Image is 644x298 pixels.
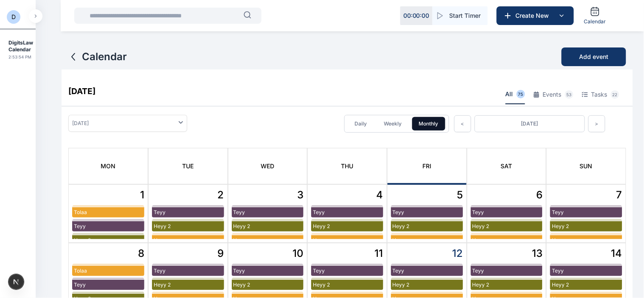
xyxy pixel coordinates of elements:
[72,120,183,127] span: [DATE]
[232,221,304,231] div: heyy 2
[497,6,574,25] button: Create New
[453,247,463,260] span: 12
[565,90,574,99] span: 53
[68,87,96,95] div: [DATE]
[581,3,610,28] a: Calendar
[611,90,619,99] span: 22
[311,221,383,231] div: heyy 2
[8,39,33,53] h2: DigitsLaw Calendar
[377,117,409,131] button: Weekly
[232,266,304,276] div: Teyy
[611,247,622,260] span: 14
[311,235,383,245] div: Heyyy
[616,188,622,202] span: 7
[471,235,543,245] div: Heyyy
[82,50,127,64] span: Calendar
[454,115,471,132] button: <
[391,280,463,290] div: heyy 2
[232,207,304,217] div: Teyy
[471,266,543,276] div: Teyy
[475,115,585,132] div: [DATE]
[584,18,606,25] span: Calendar
[292,247,304,260] span: 10
[218,247,224,260] span: 9
[387,148,467,184] div: Fri
[228,148,308,184] div: Wed
[433,6,488,25] button: Start Timer
[467,148,547,184] div: Sat
[7,10,20,24] button: D
[391,235,463,245] div: Heyyy
[218,188,224,202] span: 2
[391,207,463,217] div: Teyy
[348,117,374,131] button: Daily
[450,11,481,20] span: Start Timer
[517,90,525,98] span: 75
[457,188,463,202] span: 5
[506,90,525,104] button: All75
[532,247,543,260] span: 13
[311,280,383,290] div: heyy 2
[297,188,304,202] span: 3
[232,235,304,245] div: Heyyy
[140,188,144,202] span: 1
[550,235,622,245] div: Heyyy
[148,148,228,184] div: Tue
[512,11,557,20] span: Create New
[471,280,543,290] div: heyy 2
[588,115,605,132] button: >
[72,235,144,245] div: heyy 2
[8,53,33,61] p: 2:53:54 PM
[377,188,383,202] span: 4
[403,11,430,20] p: 00 : 00 : 00
[550,266,622,276] div: Teyy
[152,235,224,245] div: Heyyy
[138,247,144,260] span: 8
[536,188,543,202] span: 6
[311,207,383,217] div: Teyy
[562,47,626,66] button: Add event
[152,280,224,290] div: heyy 2
[72,207,144,217] div: tolaa
[550,280,622,290] div: heyy 2
[534,90,574,104] button: Events53
[579,53,609,61] span: Add event
[582,90,619,104] button: Tasks22
[412,117,445,131] button: Monthly
[152,221,224,231] div: heyy 2
[232,280,304,290] div: heyy 2
[391,266,463,276] div: Teyy
[375,247,383,260] span: 11
[72,266,144,276] div: tolaa
[72,221,144,231] div: Teyy
[68,148,148,184] div: Mon
[391,221,463,231] div: heyy 2
[471,221,543,231] div: heyy 2
[152,266,224,276] div: Teyy
[546,148,626,184] div: Sun
[307,148,387,184] div: Thu
[311,266,383,276] div: Teyy
[152,207,224,217] div: Teyy
[550,221,622,231] div: heyy 2
[471,207,543,217] div: Teyy
[72,280,144,290] div: Teyy
[550,207,622,217] div: Teyy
